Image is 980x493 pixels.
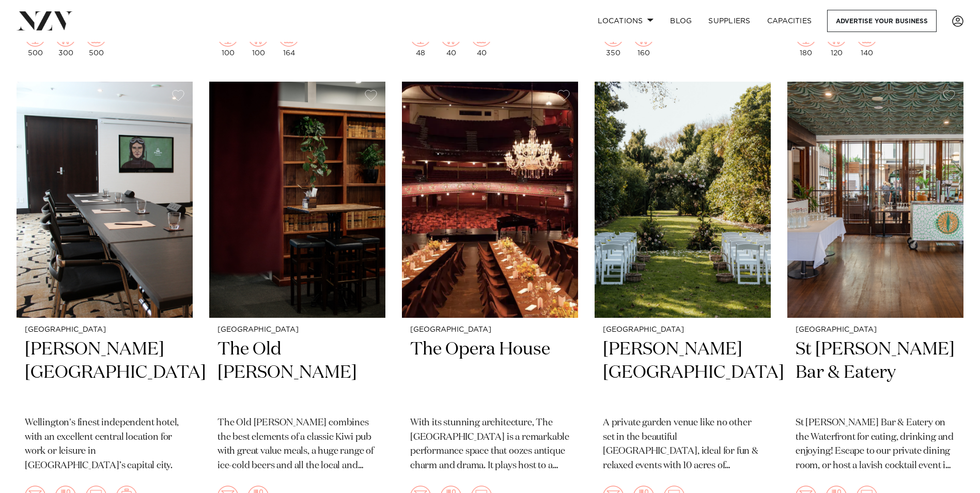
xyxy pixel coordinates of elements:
small: [GEOGRAPHIC_DATA] [25,326,184,334]
h2: St [PERSON_NAME] Bar & Eatery [796,338,955,408]
a: Locations [589,10,662,32]
small: [GEOGRAPHIC_DATA] [796,326,955,334]
small: [GEOGRAPHIC_DATA] [603,326,763,334]
p: A private garden venue like no other set in the beautiful [GEOGRAPHIC_DATA], ideal for fun & rela... [603,416,763,474]
h2: The Opera House [410,338,570,408]
small: [GEOGRAPHIC_DATA] [410,326,570,334]
p: Wellington's finest independent hotel, with an excellent central location for work or leisure in ... [25,416,184,474]
a: Capacities [759,10,820,32]
h2: The Old [PERSON_NAME] [217,338,377,408]
p: With its stunning architecture, The [GEOGRAPHIC_DATA] is a remarkable performance space that ooze... [410,416,570,474]
small: [GEOGRAPHIC_DATA] [217,326,377,334]
h2: [PERSON_NAME][GEOGRAPHIC_DATA] [25,338,184,408]
p: The Old [PERSON_NAME] combines the best elements of a classic Kiwi pub with great value meals, a ... [217,416,377,474]
img: nzv-logo.png [17,11,73,30]
a: SUPPLIERS [700,10,758,32]
h2: [PERSON_NAME][GEOGRAPHIC_DATA] [603,338,763,408]
p: St [PERSON_NAME] Bar & Eatery on the Waterfront for eating, drinking and enjoying! Escape to our ... [796,416,955,474]
a: BLOG [662,10,700,32]
a: Advertise your business [827,10,937,32]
